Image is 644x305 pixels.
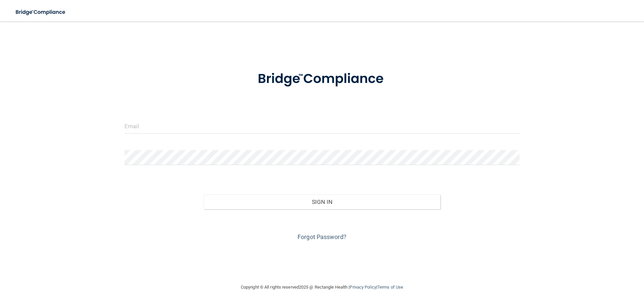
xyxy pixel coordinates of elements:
[298,233,346,240] a: Forgot Password?
[350,285,376,290] a: Privacy Policy
[200,277,444,298] div: Copyright © All rights reserved 2025 @ Rectangle Health | |
[10,5,72,19] img: bridge_compliance_login_screen.278c3ca4.svg
[124,119,520,134] input: Email
[377,285,403,290] a: Terms of Use
[204,195,441,209] button: Sign In
[244,62,400,96] img: bridge_compliance_login_screen.278c3ca4.svg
